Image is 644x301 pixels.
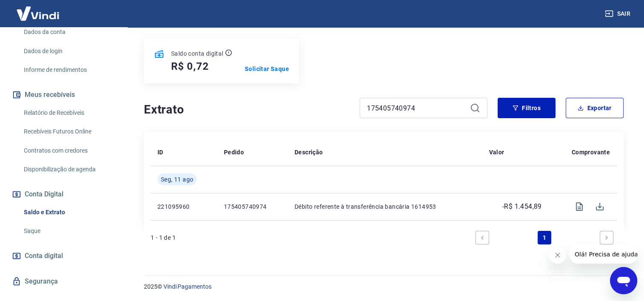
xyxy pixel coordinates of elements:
img: Vindi [10,0,66,26]
p: Comprovante [572,148,610,156]
p: 2025 © [144,282,624,291]
span: Visualizar [569,196,590,217]
p: ID [157,148,163,156]
button: Sair [603,6,634,22]
iframe: Mensagem da empresa [570,245,637,264]
ul: Pagination [472,227,617,248]
a: Disponibilização de agenda [20,161,117,178]
a: Contratos com credores [20,142,117,159]
span: Conta digital [25,250,63,262]
span: Olá! Precisa de ajuda? [5,6,72,13]
a: Dados da conta [20,23,117,41]
a: Conta digital [10,247,117,265]
span: Seg, 11 ago [161,175,193,184]
a: Vindi Pagamentos [163,283,212,290]
a: Segurança [10,272,117,291]
p: 175405740974 [224,202,281,211]
p: Descrição [295,148,323,156]
h4: Extrato [144,101,349,118]
p: Valor [489,148,504,156]
button: Meus recebíveis [10,85,117,104]
a: Solicitar Saque [245,65,289,73]
p: 221095960 [157,202,210,211]
p: -R$ 1.454,89 [502,202,542,212]
a: Saldo e Extrato [20,204,117,221]
a: Saque [20,222,117,240]
a: Relatório de Recebíveis [20,104,117,122]
p: Pedido [224,148,244,156]
button: Filtros [498,98,555,118]
a: Informe de rendimentos [20,61,117,79]
button: Conta Digital [10,185,117,204]
input: Busque pelo número do pedido [367,102,467,114]
a: Page 1 is your current page [538,231,551,244]
a: Dados de login [20,43,117,60]
iframe: Botão para abrir a janela de mensagens [610,267,637,294]
p: Saldo conta digital [171,49,223,58]
a: Next page [600,231,613,244]
h5: R$ 0,72 [171,60,209,73]
p: Débito referente à transferência bancária 1614953 [295,202,475,211]
a: Previous page [475,231,489,244]
span: Download [590,196,610,217]
p: 1 - 1 de 1 [151,233,176,242]
iframe: Fechar mensagem [549,247,566,264]
a: Recebíveis Futuros Online [20,123,117,140]
button: Exportar [566,98,624,118]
